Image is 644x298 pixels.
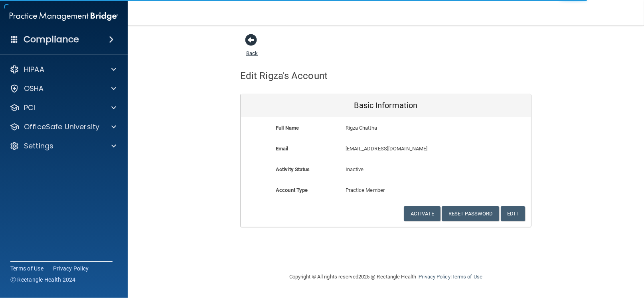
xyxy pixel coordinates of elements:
[276,125,299,131] b: Full Name
[276,187,308,193] b: Account Type
[24,122,99,132] p: OfficeSafe University
[10,122,116,132] a: OfficeSafe University
[10,65,116,74] a: HIPAA
[24,34,79,45] h4: Compliance
[10,264,43,272] a: Terms of Use
[24,84,44,93] p: OSHA
[419,274,450,280] a: Privacy Policy
[240,264,531,290] div: Copyright © All rights reserved 2025 @ Rectangle Health | |
[276,166,310,172] b: Activity Status
[24,65,44,74] p: HIPAA
[10,84,116,93] a: OSHA
[241,94,531,117] div: Basic Information
[276,146,288,152] b: Email
[346,186,427,195] p: Practice Member
[240,71,328,81] h4: Edit Rigza's Account
[346,165,427,174] p: Inactive
[24,141,53,151] p: Settings
[501,206,525,221] button: Edit
[346,123,473,133] p: Rigza Chattha
[246,41,258,56] a: Back
[10,276,76,284] span: Ⓒ Rectangle Health 2024
[452,274,482,280] a: Terms of Use
[404,206,441,221] button: Activate
[53,264,89,272] a: Privacy Policy
[442,206,499,221] button: Reset Password
[10,103,116,112] a: PCI
[10,141,116,151] a: Settings
[346,144,473,154] p: [EMAIL_ADDRESS][DOMAIN_NAME]
[10,8,118,24] img: PMB logo
[24,103,35,112] p: PCI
